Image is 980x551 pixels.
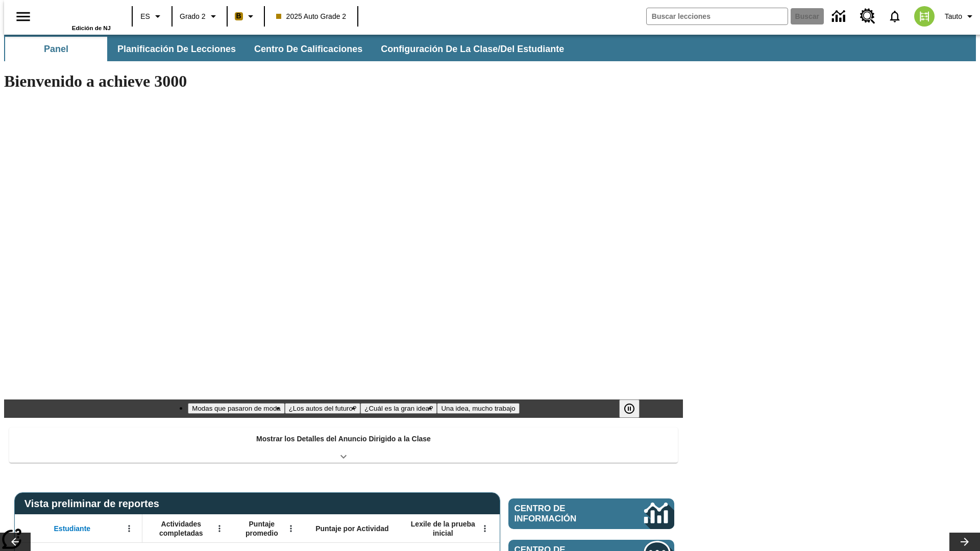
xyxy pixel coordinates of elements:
button: Configuración de la clase/del estudiante [373,37,572,61]
button: Carrusel de lecciones, seguir [949,533,980,551]
span: Vista preliminar de reportes [24,498,164,510]
button: Abrir menú [212,521,227,536]
h1: Bienvenido a achieve 3000 [4,72,683,91]
a: Notificaciones [881,3,908,30]
button: Escoja un nuevo avatar [908,3,941,30]
a: Centro de recursos, Se abrirá en una pestaña nueva. [854,3,881,30]
span: Actividades completadas [148,519,215,538]
a: Portada [44,5,111,25]
button: Abrir menú [477,521,493,536]
span: ES [140,11,150,22]
button: Boost El color de la clase es anaranjado claro. Cambiar el color de la clase. [231,7,261,26]
a: Centro de información [508,498,674,529]
div: Mostrar los Detalles del Anuncio Dirigido a la Clase [9,428,678,463]
span: Lexile de la prueba inicial [406,519,480,538]
span: Planificación de lecciones [117,43,236,55]
button: Diapositiva 1 Modas que pasaron de moda [188,403,284,414]
span: Puntaje por Actividad [315,524,388,533]
span: Tauto [945,11,962,22]
button: Pausar [619,399,640,418]
button: Perfil/Configuración [941,7,980,26]
div: Subbarra de navegación [4,37,573,61]
div: Pausar [619,399,650,418]
span: Estudiante [54,524,91,533]
button: Planificación de lecciones [109,37,244,61]
span: Edición de NJ [72,25,111,31]
button: Diapositiva 2 ¿Los autos del futuro? [285,403,361,414]
span: Puntaje promedio [237,519,286,538]
button: Grado: Grado 2, Elige un grado [176,7,224,26]
div: Subbarra de navegación [4,35,976,61]
span: Configuración de la clase/del estudiante [381,43,564,55]
span: B [236,10,241,22]
span: Grado 2 [180,11,206,22]
button: Diapositiva 4 Una idea, mucho trabajo [437,403,519,414]
button: Abrir el menú lateral [8,2,38,32]
button: Abrir menú [121,521,137,536]
button: Abrir menú [283,521,299,536]
div: Portada [44,4,111,31]
span: Centro de información [514,504,610,524]
button: Lenguaje: ES, Selecciona un idioma [136,7,168,26]
span: 2025 Auto Grade 2 [276,11,347,22]
span: Panel [44,43,68,55]
button: Centro de calificaciones [246,37,371,61]
button: Panel [5,37,107,61]
p: Mostrar los Detalles del Anuncio Dirigido a la Clase [256,434,431,444]
img: avatar image [914,6,935,27]
input: Buscar campo [647,8,788,24]
button: Diapositiva 3 ¿Cuál es la gran idea? [360,403,437,414]
a: Centro de información [826,3,854,31]
span: Centro de calificaciones [254,43,362,55]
